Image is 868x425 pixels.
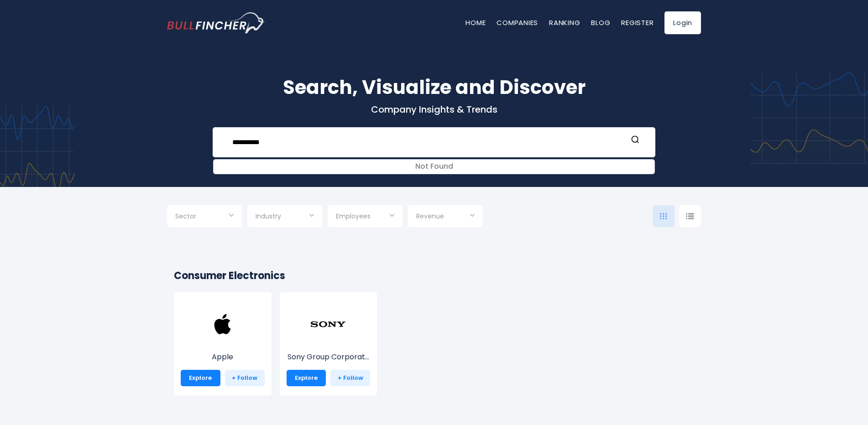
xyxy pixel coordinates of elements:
[591,18,610,27] a: Blog
[310,306,346,342] img: SONY.png
[621,18,654,27] a: Register
[214,160,654,174] div: Not Found
[497,18,538,27] a: Companies
[256,209,314,225] input: Selection
[181,370,220,386] a: Explore
[336,212,371,220] span: Employees
[664,11,701,34] a: Login
[330,370,370,386] a: + Follow
[287,323,371,363] a: Sony Group Corporat...
[167,73,701,102] h1: Search, Visualize and Discover
[465,18,486,27] a: Home
[416,209,475,225] input: Selection
[175,209,234,225] input: Selection
[256,212,281,220] span: Industry
[686,213,694,219] img: icon-comp-list-view.svg
[167,12,265,33] img: bullfincher logo
[181,323,265,363] a: Apple
[175,212,196,220] span: Sector
[174,268,694,283] h2: Consumer Electronics
[549,18,580,27] a: Ranking
[629,135,641,147] button: Search
[167,104,701,115] p: Company Insights & Trends
[287,352,371,363] p: Sony Group Corporation
[204,306,241,342] img: AAPL.png
[181,352,265,363] p: Apple
[225,370,265,386] a: + Follow
[336,209,394,225] input: Selection
[660,213,667,219] img: icon-comp-grid.svg
[416,212,444,220] span: Revenue
[167,12,265,33] a: Go to homepage
[287,370,326,386] a: Explore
